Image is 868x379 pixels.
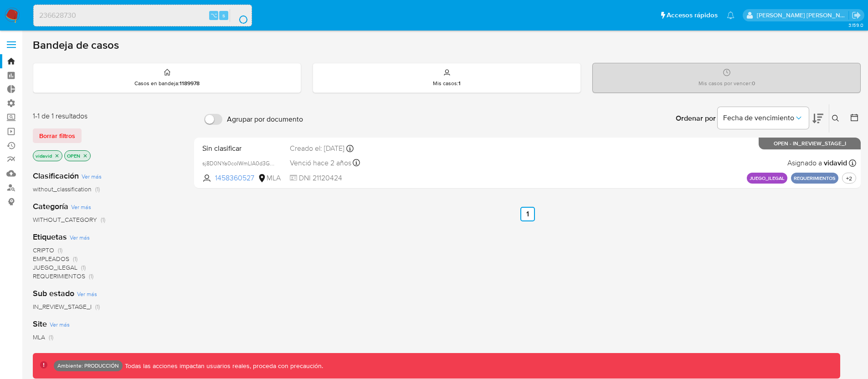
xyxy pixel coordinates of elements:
[57,364,119,368] p: Ambiente: PRODUCCIÓN
[123,362,323,370] p: Todas las acciones impactan usuarios reales, proceda con precaución.
[211,11,217,20] span: ⌥
[727,11,734,19] a: Notificaciones
[222,11,225,20] span: s
[757,11,849,20] p: victor.david@mercadolibre.com.co
[852,10,861,20] a: Salir
[667,10,718,20] span: Accesos rápidos
[34,10,252,21] input: Buscar usuario o caso...
[230,9,248,22] button: search-icon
